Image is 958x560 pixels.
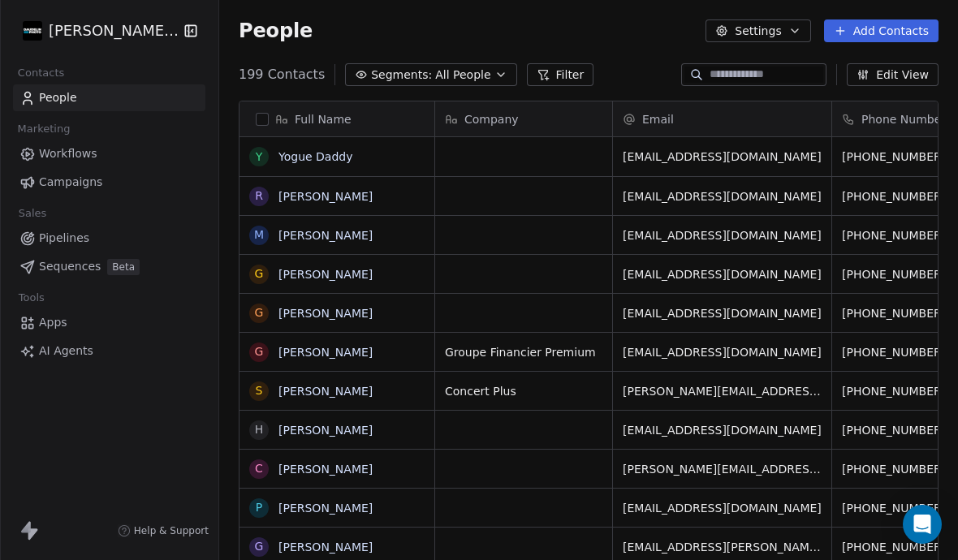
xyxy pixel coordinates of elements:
span: Pipelines [39,230,89,247]
a: Yogue Daddy [278,150,353,163]
a: [PERSON_NAME] [278,463,373,476]
span: [EMAIL_ADDRESS][DOMAIN_NAME] [623,227,822,243]
a: [PERSON_NAME] [278,502,373,515]
button: Settings [706,19,810,42]
a: [PERSON_NAME] [278,346,373,359]
button: Filter [527,63,594,86]
button: Edit View [847,63,939,86]
span: Contacts [11,61,71,85]
span: [EMAIL_ADDRESS][DOMAIN_NAME] [623,266,822,282]
span: [EMAIL_ADDRESS][DOMAIN_NAME] [623,149,822,165]
a: AI Agents [13,338,205,364]
span: [EMAIL_ADDRESS][DOMAIN_NAME] [623,188,822,205]
a: Campaigns [13,169,205,196]
a: Workflows [13,140,205,167]
button: Add Contacts [824,19,939,42]
span: Apps [39,314,67,331]
div: H [255,421,264,438]
span: AI Agents [39,342,93,360]
span: [PERSON_NAME] Photo [49,20,180,41]
span: Tools [11,286,51,310]
div: Open Intercom Messenger [903,505,942,544]
span: Phone Number [861,111,946,127]
a: People [13,84,205,111]
div: S [256,382,263,399]
div: Email [613,101,831,136]
a: [PERSON_NAME] [278,268,373,281]
a: [PERSON_NAME] [278,190,373,203]
div: G [255,538,264,555]
span: [EMAIL_ADDRESS][DOMAIN_NAME] [623,422,822,438]
span: Company [464,111,519,127]
a: Help & Support [118,524,209,537]
a: SequencesBeta [13,253,205,280]
div: C [255,460,263,477]
span: Full Name [295,111,352,127]
div: G [255,343,264,360]
span: [PERSON_NAME][EMAIL_ADDRESS][DOMAIN_NAME] [623,383,822,399]
div: P [256,499,262,516]
a: Pipelines [13,225,205,252]
div: M [254,226,264,243]
span: Marketing [11,117,77,141]
div: R [255,187,263,205]
span: Workflows [39,145,97,162]
img: Daudelin%20Photo%20Logo%20White%202025%20Square.png [23,21,42,41]
span: Concert Plus [445,383,602,399]
span: People [239,19,313,43]
span: Groupe Financier Premium [445,344,602,360]
span: Segments: [371,67,432,84]
a: [PERSON_NAME] [278,307,373,320]
div: Y [256,149,263,166]
span: [EMAIL_ADDRESS][DOMAIN_NAME] [623,305,822,321]
span: Sales [11,201,54,226]
a: [PERSON_NAME] [278,424,373,437]
a: [PERSON_NAME] [278,541,373,554]
div: G [255,304,264,321]
span: 199 Contacts [239,65,325,84]
span: Sequences [39,258,101,275]
div: Full Name [239,101,434,136]
a: [PERSON_NAME] [278,229,373,242]
span: Beta [107,259,140,275]
span: Email [642,111,674,127]
span: [PERSON_NAME][EMAIL_ADDRESS][PERSON_NAME][DOMAIN_NAME] [623,461,822,477]
span: [EMAIL_ADDRESS][DOMAIN_NAME] [623,344,822,360]
span: [EMAIL_ADDRESS][DOMAIN_NAME] [623,500,822,516]
div: Company [435,101,612,136]
a: Apps [13,309,205,336]
a: [PERSON_NAME] [278,385,373,398]
span: [EMAIL_ADDRESS][PERSON_NAME][DOMAIN_NAME] [623,539,822,555]
span: People [39,89,77,106]
span: All People [435,67,490,84]
button: [PERSON_NAME] Photo [19,17,173,45]
span: Help & Support [134,524,209,537]
div: G [255,265,264,282]
span: Campaigns [39,174,102,191]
